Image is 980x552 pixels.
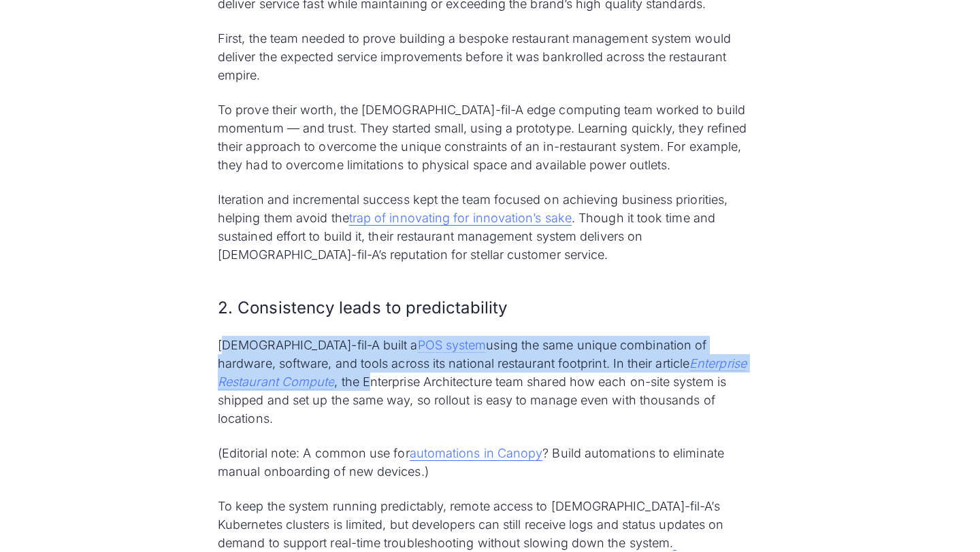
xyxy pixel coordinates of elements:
[418,338,487,353] a: POS system
[218,29,762,84] p: First, the team needed to prove building a bespoke restaurant management system would deliver the...
[349,211,572,226] a: trap of innovating for innovation’s sake
[218,296,762,320] h3: 2. Consistency leads to predictability
[218,190,762,264] p: Iteration and incremental success kept the team focused on achieving business priorities, helping...
[410,446,543,461] a: automations in Canopy
[218,101,762,174] p: To prove their worth, the [DEMOGRAPHIC_DATA]-fil-A edge computing team worked to build momentum —...
[218,336,762,428] p: [DEMOGRAPHIC_DATA]-fil-A built a using the same unique combination of hardware, software, and too...
[218,356,747,389] em: Enterprise Restaurant Compute
[218,356,747,390] a: Enterprise Restaurant Compute
[218,444,762,481] p: (Editorial note: A common use for ? Build automations to eliminate manual onboarding of new devic...
[218,497,762,552] p: To keep the system running predictably, remote access to [DEMOGRAPHIC_DATA]-fil-A’s Kubernetes cl...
